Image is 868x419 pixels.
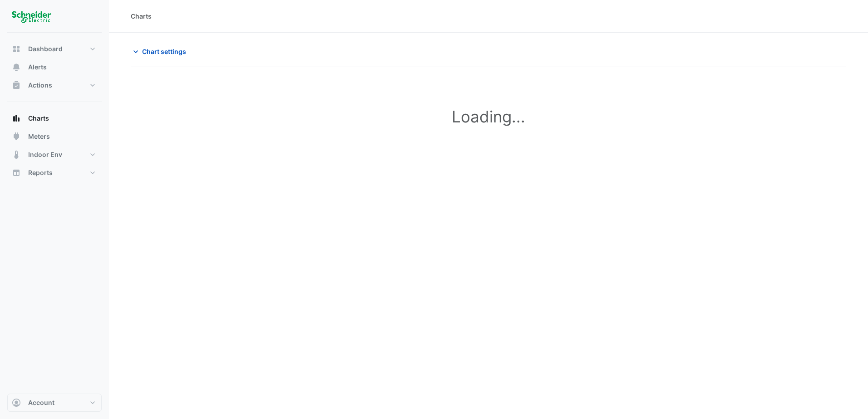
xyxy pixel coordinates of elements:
[28,63,47,72] span: Alerts
[7,146,102,164] button: Indoor Env
[7,58,102,76] button: Alerts
[7,109,102,127] button: Charts
[28,81,52,90] span: Actions
[12,150,21,159] app-icon: Indoor Env
[28,44,63,54] span: Dashboard
[28,114,49,123] span: Charts
[142,47,186,56] span: Chart settings
[131,11,152,21] div: Charts
[7,76,102,94] button: Actions
[28,150,62,159] span: Indoor Env
[28,132,50,141] span: Meters
[12,114,21,123] app-icon: Charts
[7,164,102,182] button: Reports
[12,63,21,72] app-icon: Alerts
[151,107,826,126] h1: Loading...
[28,168,53,177] span: Reports
[7,127,102,146] button: Meters
[12,132,21,141] app-icon: Meters
[12,81,21,90] app-icon: Actions
[28,398,54,407] span: Account
[12,168,21,177] app-icon: Reports
[7,394,102,412] button: Account
[12,44,21,54] app-icon: Dashboard
[7,40,102,58] button: Dashboard
[11,7,52,25] img: Company Logo
[131,44,192,59] button: Chart settings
